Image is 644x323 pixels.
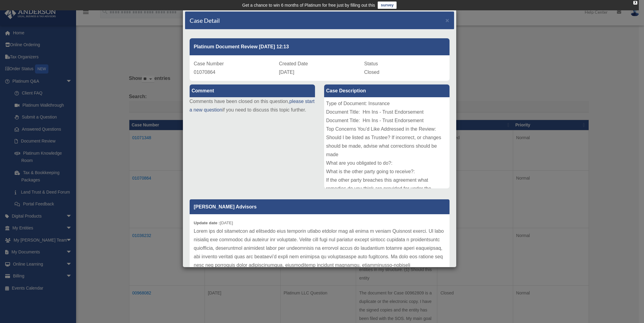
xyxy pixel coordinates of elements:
button: Close [446,17,450,23]
b: Update date : [194,221,220,225]
label: Case Description [324,84,450,97]
a: survey [378,2,397,9]
div: close [633,1,637,5]
span: × [446,17,450,24]
span: Created Date [279,61,308,66]
p: Comments have been closed on this question, if you need to discuss this topic further. [190,97,315,114]
div: Type of Document: Insurance Document Title: Hm Ins - Trust Endorsement Document Title: Hm Ins - T... [324,97,450,188]
p: [PERSON_NAME] Advisors [190,199,450,214]
small: [DATE] [194,221,233,225]
div: Platinum Document Review [DATE] 12:13 [190,38,450,55]
span: Closed [364,70,380,75]
div: Get a chance to win 6 months of Platinum for free just by filling out this [242,2,375,9]
h4: Case Detail [190,16,220,25]
span: [DATE] [279,70,294,75]
span: 01070864 [194,70,215,75]
span: Case Number [194,61,224,66]
span: Status [364,61,378,66]
label: Comment [190,84,315,97]
a: please start a new question [190,99,315,112]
